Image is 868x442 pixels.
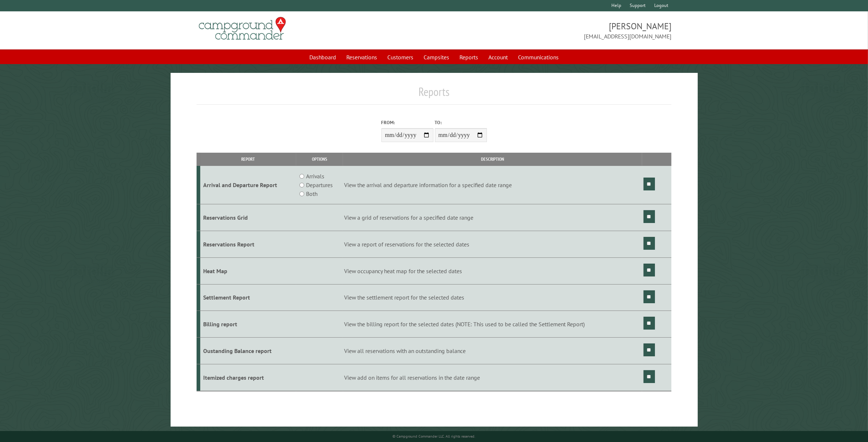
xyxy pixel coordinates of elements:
[393,434,476,439] small: © Campground Commander LLC. All rights reserved.
[296,153,343,166] th: Options
[514,50,563,64] a: Communications
[200,166,297,204] td: Arrival and Departure Report
[305,50,340,64] a: Dashboard
[200,311,297,338] td: Billing report
[200,257,297,284] td: Heat Map
[200,364,297,391] td: Itemized charges report
[343,338,642,364] td: View all reservations with an outstanding balance
[342,50,381,64] a: Reservations
[383,50,418,64] a: Customers
[200,153,297,166] th: Report
[200,338,297,364] td: Oustanding Balance report
[343,153,642,166] th: Description
[455,50,483,64] a: Reports
[419,50,454,64] a: Campsites
[200,231,297,257] td: Reservations Report
[306,181,333,189] label: Departures
[435,119,487,126] label: To:
[484,50,512,64] a: Account
[197,14,288,43] img: Campground Commander
[343,166,642,204] td: View the arrival and departure information for a specified date range
[381,119,433,126] label: From:
[306,172,324,181] label: Arrivals
[343,311,642,338] td: View the billing report for the selected dates (NOTE: This used to be called the Settlement Report)
[200,204,297,231] td: Reservations Grid
[197,85,672,105] h1: Reports
[200,284,297,311] td: Settlement Report
[343,284,642,311] td: View the settlement report for the selected dates
[343,204,642,231] td: View a grid of reservations for a specified date range
[343,257,642,284] td: View occupancy heat map for the selected dates
[434,20,672,41] span: [PERSON_NAME] [EMAIL_ADDRESS][DOMAIN_NAME]
[343,231,642,257] td: View a report of reservations for the selected dates
[343,364,642,391] td: View add on items for all reservations in the date range
[306,189,317,198] label: Both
